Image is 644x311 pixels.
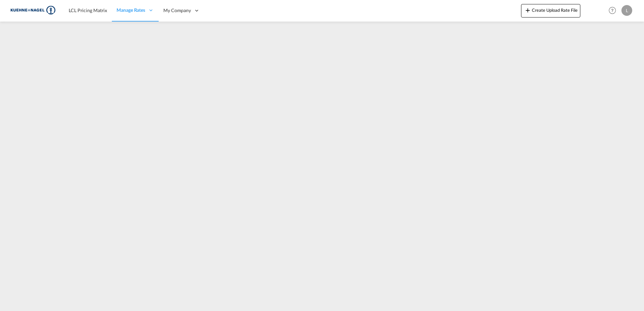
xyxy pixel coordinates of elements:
[521,4,580,18] button: icon-plus 400-fgCreate Upload Rate File
[524,6,532,14] md-icon: icon-plus 400-fg
[117,7,145,13] span: Manage Rates
[10,3,56,18] img: 36441310f41511efafde313da40ec4a4.png
[621,5,632,16] div: L
[607,5,621,17] div: Help
[607,5,618,16] span: Help
[69,7,107,13] span: LCL Pricing Matrix
[163,7,191,14] span: My Company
